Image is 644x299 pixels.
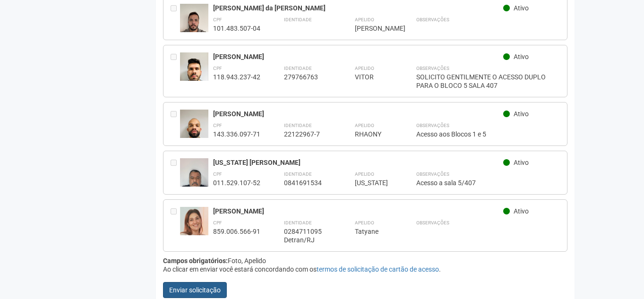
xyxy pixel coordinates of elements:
div: [PERSON_NAME] [213,52,504,61]
div: Entre em contato com a Aministração para solicitar o cancelamento ou 2a via [171,110,180,138]
img: user.jpg [180,110,208,160]
div: [US_STATE] [355,179,393,187]
div: [US_STATE] [PERSON_NAME] [213,158,504,167]
div: Tatyane [355,227,393,236]
strong: Campos obrigatórios: [163,257,228,265]
img: user.jpg [180,4,208,42]
strong: Observações [416,17,449,22]
div: [PERSON_NAME] [355,24,393,33]
div: Foto, Apelido [163,256,568,265]
img: user.jpg [180,52,208,103]
div: 279766763 [284,73,331,81]
div: Ao clicar em enviar você estará concordando com os . [163,265,568,273]
strong: Identidade [284,220,312,225]
strong: Identidade [284,123,312,128]
div: [PERSON_NAME] [213,207,504,215]
div: Entre em contato com a Aministração para solicitar o cancelamento ou 2a via [171,52,180,90]
div: 0284711095 Detran/RJ [284,227,331,244]
span: Ativo [514,4,529,12]
div: Entre em contato com a Aministração para solicitar o cancelamento ou 2a via [171,207,180,244]
span: Ativo [514,53,529,60]
div: RHAONY [355,130,393,138]
a: termos de solicitação de cartão de acesso [317,265,439,273]
div: 101.483.507-04 [213,24,260,33]
div: 118.943.237-42 [213,73,260,81]
div: [PERSON_NAME] da [PERSON_NAME] [213,4,504,12]
strong: Identidade [284,66,312,71]
div: Acesso aos Blocos 1 e 5 [416,130,560,138]
button: Enviar solicitação [163,282,227,298]
strong: CPF [213,171,222,177]
div: 859.006.566-91 [213,227,260,236]
strong: Apelido [355,17,374,22]
div: Acesso a sala 5/407 [416,179,560,187]
strong: Apelido [355,123,374,128]
span: Ativo [514,110,529,118]
img: user.jpg [180,207,208,239]
strong: CPF [213,17,222,22]
span: Ativo [514,159,529,166]
strong: Observações [416,66,449,71]
strong: CPF [213,66,222,71]
strong: Identidade [284,171,312,177]
strong: Observações [416,171,449,177]
div: 0841691534 [284,179,331,187]
span: Ativo [514,207,529,215]
strong: Apelido [355,220,374,225]
strong: CPF [213,123,222,128]
strong: CPF [213,220,222,225]
strong: Identidade [284,17,312,22]
div: 22122967-7 [284,130,331,138]
strong: Observações [416,123,449,128]
div: [PERSON_NAME] [213,110,504,118]
div: Entre em contato com a Aministração para solicitar o cancelamento ou 2a via [171,4,180,33]
strong: Apelido [355,171,374,177]
strong: Apelido [355,66,374,71]
div: 011.529.107-52 [213,179,260,187]
img: user.jpg [180,158,208,196]
div: VITOR [355,73,393,81]
strong: Observações [416,220,449,225]
div: SOLICITO GENTILMENTE O ACESSO DUPLO PARA O BLOCO 5 SALA 407 [416,73,560,90]
div: Entre em contato com a Aministração para solicitar o cancelamento ou 2a via [171,158,180,187]
div: 143.336.097-71 [213,130,260,138]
